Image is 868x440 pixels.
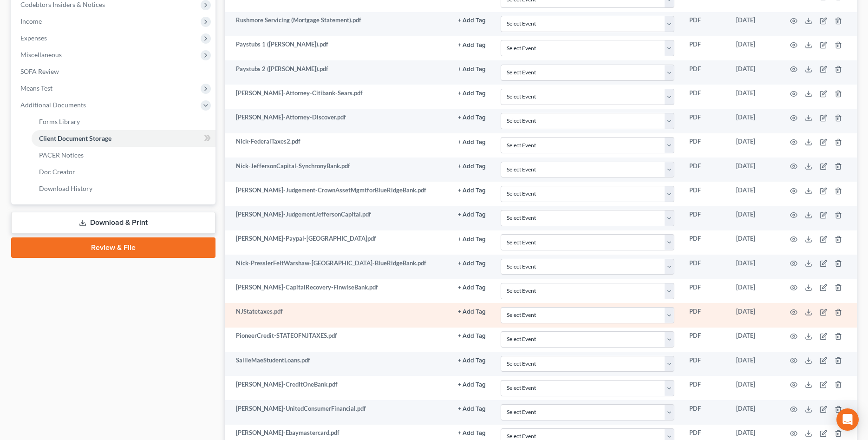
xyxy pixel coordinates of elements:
a: + Add Tag [458,283,486,292]
a: + Add Tag [458,16,486,25]
span: Expenses [20,34,47,42]
span: Income [20,17,42,25]
td: [DATE] [729,400,779,424]
td: PDF [682,206,729,230]
td: [PERSON_NAME]-UnitedConsumerFinancial.pdf [225,400,450,424]
button: + Add Tag [458,406,486,412]
td: PDF [682,158,729,182]
td: Nick-JeffersonCapital-SynchronyBank.pdf [225,158,450,182]
a: Download History [32,180,215,197]
a: Client Document Storage [32,130,215,147]
a: + Add Tag [458,162,486,171]
td: PDF [682,182,729,206]
td: PDF [682,376,729,400]
td: PDF [682,109,729,133]
span: Means Test [20,84,52,92]
a: Review & File [11,237,215,258]
td: PDF [682,85,729,109]
a: + Add Tag [458,186,486,195]
button: + Add Tag [458,285,486,291]
td: [DATE] [729,60,779,85]
td: Nick-FederalTaxes2.pdf [225,133,450,158]
td: [DATE] [729,36,779,60]
a: Download & Print [11,212,215,234]
a: + Add Tag [458,137,486,146]
button: + Add Tag [458,309,486,315]
a: + Add Tag [458,331,486,340]
a: Forms Library [32,113,215,130]
a: + Add Tag [458,113,486,122]
td: [DATE] [729,376,779,400]
span: Forms Library [39,118,80,125]
td: PDF [682,400,729,424]
span: PACER Notices [39,151,84,159]
td: PDF [682,255,729,279]
a: Doc Creator [32,164,215,180]
a: + Add Tag [458,428,486,437]
td: [PERSON_NAME]-Attorney-Discover.pdf [225,109,450,133]
button: + Add Tag [458,430,486,436]
a: + Add Tag [458,356,486,365]
td: [DATE] [729,85,779,109]
td: Paystubs 1 ([PERSON_NAME]).pdf [225,36,450,60]
td: [DATE] [729,182,779,206]
td: [DATE] [729,109,779,133]
td: [DATE] [729,352,779,376]
td: [DATE] [729,328,779,352]
button: + Add Tag [458,42,486,48]
td: [DATE] [729,230,779,255]
td: NJStatetaxes.pdf [225,303,450,327]
a: + Add Tag [458,40,486,49]
span: Miscellaneous [20,51,62,59]
a: + Add Tag [458,65,486,73]
td: [PERSON_NAME]-Paypal-[GEOGRAPHIC_DATA]pdf [225,230,450,255]
td: [DATE] [729,206,779,230]
span: Codebtors Insiders & Notices [20,0,105,8]
td: PDF [682,133,729,158]
a: + Add Tag [458,89,486,98]
td: PDF [682,12,729,36]
button: + Add Tag [458,164,486,170]
a: + Add Tag [458,210,486,219]
button: + Add Tag [458,358,486,364]
td: PDF [682,352,729,376]
button: + Add Tag [458,188,486,194]
span: SOFA Review [20,67,59,75]
button: + Add Tag [458,333,486,339]
td: [DATE] [729,303,779,327]
a: SOFA Review [13,63,215,80]
td: PDF [682,36,729,60]
td: PDF [682,328,729,352]
td: Rushmore Servicing (Mortgage Statement).pdf [225,12,450,36]
td: PDF [682,60,729,85]
td: [DATE] [729,279,779,303]
a: PACER Notices [32,147,215,164]
td: [DATE] [729,158,779,182]
td: PDF [682,303,729,327]
button: + Add Tag [458,236,486,243]
td: PioneerCredit-STATEOFNJTAXES.pdf [225,328,450,352]
button: + Add Tag [458,18,486,24]
button: + Add Tag [458,66,486,72]
button: + Add Tag [458,91,486,97]
button: + Add Tag [458,139,486,145]
span: Client Document Storage [39,134,111,142]
td: Paystubs 2 ([PERSON_NAME]).pdf [225,60,450,85]
td: PDF [682,279,729,303]
td: [PERSON_NAME]-CreditOneBank.pdf [225,376,450,400]
a: + Add Tag [458,380,486,389]
td: [DATE] [729,255,779,279]
td: [PERSON_NAME]-JudgementJeffersonCapital.pdf [225,206,450,230]
span: Additional Documents [20,101,86,109]
td: [PERSON_NAME]-CapitalRecovery-FinwiseBank.pdf [225,279,450,303]
a: + Add Tag [458,259,486,268]
span: Download History [39,184,92,192]
button: + Add Tag [458,115,486,121]
td: [DATE] [729,133,779,158]
a: + Add Tag [458,307,486,316]
td: SallieMaeStudentLoans.pdf [225,352,450,376]
td: [PERSON_NAME]-Judgement-CrownAssetMgmtforBlueRidgeBank.pdf [225,182,450,206]
button: + Add Tag [458,382,486,388]
a: + Add Tag [458,404,486,413]
td: [PERSON_NAME]-Attorney-Citibank-Sears.pdf [225,85,450,109]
